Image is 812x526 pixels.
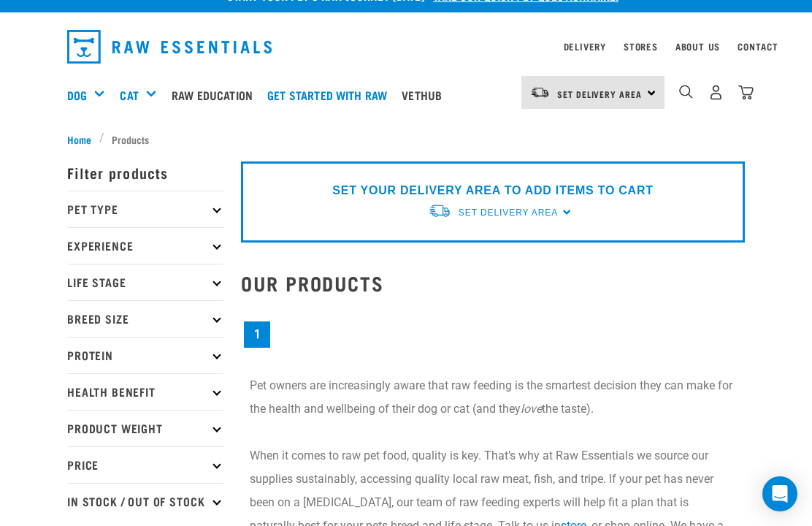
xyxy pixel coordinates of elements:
[67,154,223,191] p: Filter products
[67,30,272,64] img: Raw Essentials Logo
[557,91,642,96] span: Set Delivery Area
[428,203,451,218] img: van-moving.png
[244,321,270,348] a: Page 1
[67,227,223,264] p: Experience
[67,131,745,147] nav: breadcrumbs
[679,85,693,99] img: home-icon-1@2x.png
[55,24,757,69] nav: dropdown navigation
[241,319,745,351] nav: pagination
[67,86,87,104] a: Dog
[624,44,658,49] a: Stores
[762,476,797,511] div: Open Intercom Messenger
[67,131,99,147] a: Home
[120,86,138,104] a: Cat
[332,182,653,199] p: SET YOUR DELIVERY AREA TO ADD ITEMS TO CART
[67,300,223,337] p: Breed Size
[530,86,550,99] img: van-moving.png
[250,374,736,421] p: Pet owners are increasingly aware that raw feeding is the smartest decision they can make for the...
[675,44,720,49] a: About Us
[67,131,91,147] span: Home
[264,66,398,124] a: Get started with Raw
[521,402,542,416] em: love
[168,66,264,124] a: Raw Education
[67,191,223,227] p: Pet Type
[67,483,223,519] p: In Stock / Out Of Stock
[67,373,223,410] p: Health Benefit
[738,85,754,100] img: home-icon@2x.png
[459,207,558,218] span: Set Delivery Area
[738,44,778,49] a: Contact
[67,410,223,446] p: Product Weight
[241,272,745,294] h2: Our Products
[67,446,223,483] p: Price
[708,85,724,100] img: user.png
[67,264,223,300] p: Life Stage
[564,44,606,49] a: Delivery
[67,337,223,373] p: Protein
[398,66,453,124] a: Vethub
